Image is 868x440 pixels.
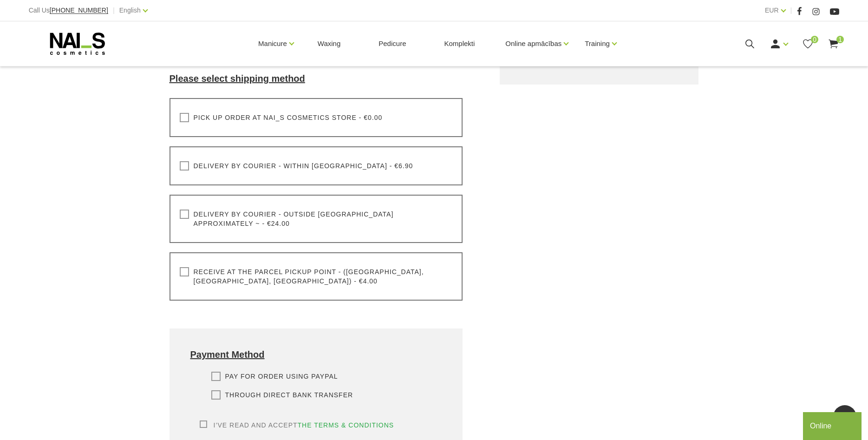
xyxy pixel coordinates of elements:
[113,5,115,16] span: |
[298,420,394,430] a: the terms & conditions
[371,21,413,66] a: Pedicure
[180,113,383,122] label: Pick up order at NAI_S cosmetics store - €0.00
[50,7,108,14] span: [PHONE_NUMBER]
[585,25,610,62] a: Training
[29,5,108,16] div: Call Us
[802,38,814,50] a: 0
[190,349,442,360] h4: Payment Method
[180,161,413,171] label: Delivery by courier - within [GEOGRAPHIC_DATA] - €6.90
[790,5,792,16] span: |
[803,410,863,440] iframe: chat widget
[180,210,453,228] label: Delivery by courier - outside [GEOGRAPHIC_DATA] approximately ~ - €24.00
[211,372,338,381] label: Pay for order using PayPal
[437,21,482,66] a: Komplekti
[828,38,839,50] a: 1
[180,267,453,286] label: Receive at the parcel pickup point - ([GEOGRAPHIC_DATA], [GEOGRAPHIC_DATA], [GEOGRAPHIC_DATA]) - ...
[505,25,561,62] a: Online apmācības
[50,7,108,14] a: [PHONE_NUMBER]
[765,5,779,16] a: EUR
[836,36,844,43] span: 1
[258,25,287,62] a: Manicure
[170,73,463,84] h4: Please select shipping method
[119,5,141,16] a: English
[211,390,353,400] label: Through direct Bank transfer
[811,36,818,43] span: 0
[200,420,394,430] label: I’ve read and accept
[310,21,348,66] a: Waxing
